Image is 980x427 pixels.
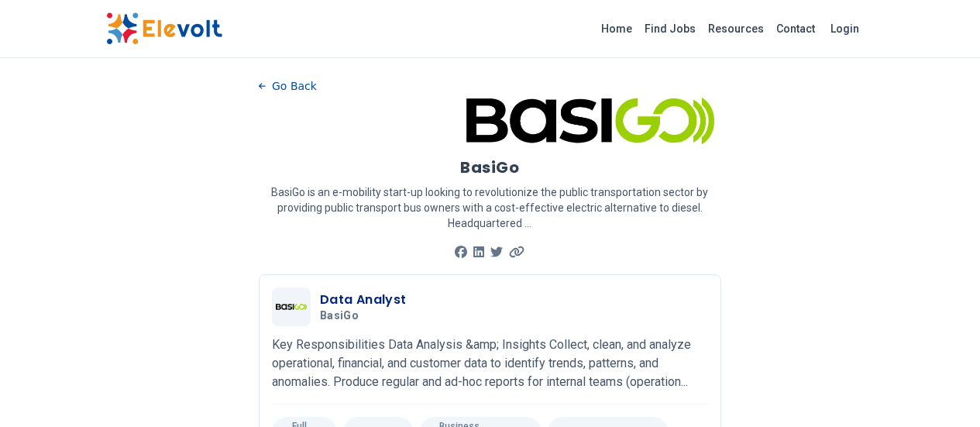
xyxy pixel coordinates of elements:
[770,16,821,41] a: Contact
[821,13,868,44] a: Login
[320,291,407,309] h3: Data Analyst
[460,157,519,178] h1: BasiGo
[259,184,721,231] p: BasiGo is an e-mobility start-up looking to revolutionize the public transportation sector by pro...
[702,16,770,41] a: Resources
[466,98,714,144] img: BasiGo
[595,16,638,41] a: Home
[276,304,307,310] img: BasiGo
[259,74,317,98] button: Go Back
[272,336,708,391] p: Key Responsibilities Data Analysis &amp; Insights Collect, clean, and analyze operational, financ...
[106,12,222,45] img: Elevolt
[320,309,359,323] span: BasiGo
[638,16,702,41] a: Find Jobs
